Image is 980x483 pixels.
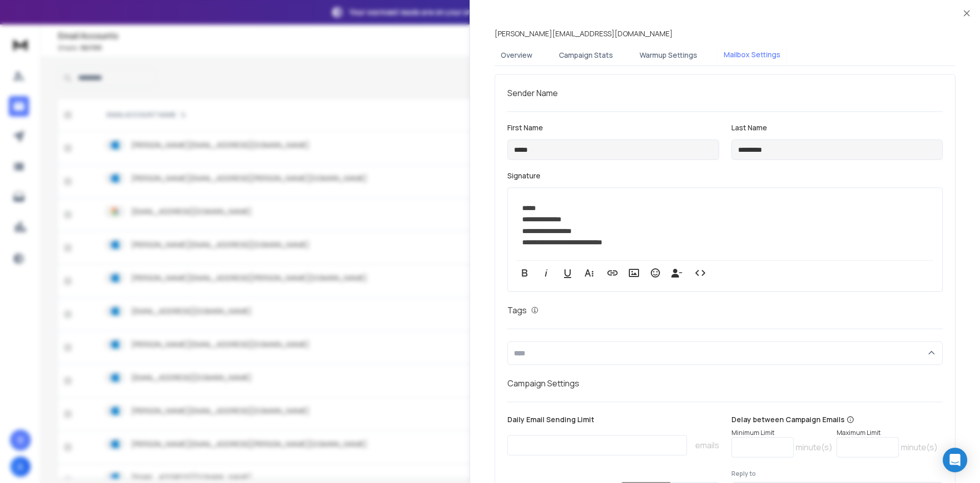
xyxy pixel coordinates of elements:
button: Insert Unsubscribe Link [667,263,687,283]
button: Insert Image (Ctrl+P) [624,263,644,283]
button: Overview [495,44,538,66]
label: Signature [507,172,943,179]
label: Last Name [731,124,943,131]
p: Delay between Campaign Emails [731,415,938,425]
button: Insert Link (Ctrl+K) [603,263,622,283]
p: Maximum Limit [837,429,938,437]
h1: Tags [507,304,527,316]
button: Code View [691,263,710,283]
label: Reply to [731,470,943,478]
button: Campaign Stats [553,44,619,66]
p: Minimum Limit [731,429,832,437]
button: Warmup Settings [633,44,703,66]
button: Underline (Ctrl+U) [558,263,577,283]
h1: Sender Name [507,87,943,99]
p: Daily Email Sending Limit [507,415,719,429]
h1: Campaign Settings [507,377,943,389]
p: [PERSON_NAME][EMAIL_ADDRESS][DOMAIN_NAME] [495,29,673,39]
p: minute(s) [901,441,938,453]
p: emails [695,439,719,451]
label: First Name [507,124,719,131]
button: Italic (Ctrl+I) [536,263,556,283]
button: Bold (Ctrl+B) [515,263,534,283]
button: Emoticons [646,263,665,283]
p: minute(s) [796,441,832,453]
button: Mailbox Settings [718,43,787,67]
div: Open Intercom Messenger [943,448,967,472]
button: More Text [579,263,599,283]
